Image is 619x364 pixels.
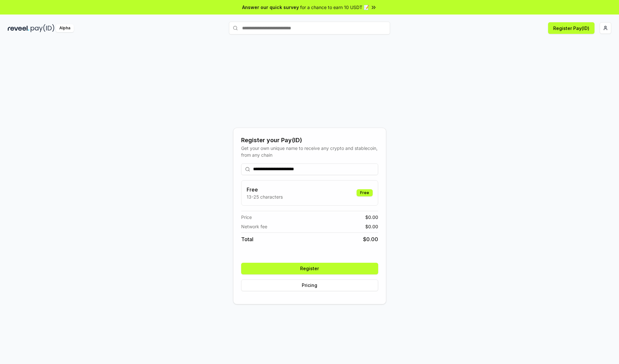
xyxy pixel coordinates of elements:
[242,4,299,11] span: Answer our quick survey
[241,223,267,230] span: Network fee
[31,24,54,32] img: pay_id
[247,193,283,200] p: 13-25 characters
[8,24,29,32] img: reveel_dark
[548,22,594,34] button: Register Pay(ID)
[241,280,378,291] button: Pricing
[365,223,378,230] span: $ 0.00
[247,186,283,193] h3: Free
[56,24,74,32] div: Alpha
[363,235,378,243] span: $ 0.00
[357,189,373,196] div: Free
[241,136,378,145] div: Register your Pay(ID)
[241,145,378,158] div: Get your own unique name to receive any crypto and stablecoin, from any chain
[365,214,378,221] span: $ 0.00
[241,235,253,243] span: Total
[241,214,252,221] span: Price
[241,263,378,274] button: Register
[300,4,369,11] span: for a chance to earn 10 USDT 📝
